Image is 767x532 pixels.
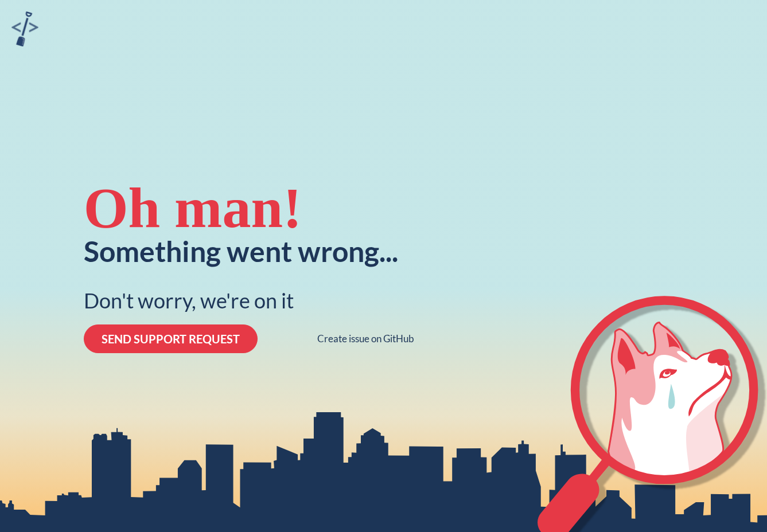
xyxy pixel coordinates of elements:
[84,237,398,265] div: Something went wrong...
[538,296,767,532] svg: crying-husky-2
[84,324,258,353] button: SEND SUPPORT REQUEST
[84,288,294,313] div: Don't worry, we're on it
[11,11,38,50] a: sandbox logo
[317,333,414,345] a: Create issue on GitHub
[11,11,38,46] img: sandbox logo
[84,179,302,237] div: Oh man!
